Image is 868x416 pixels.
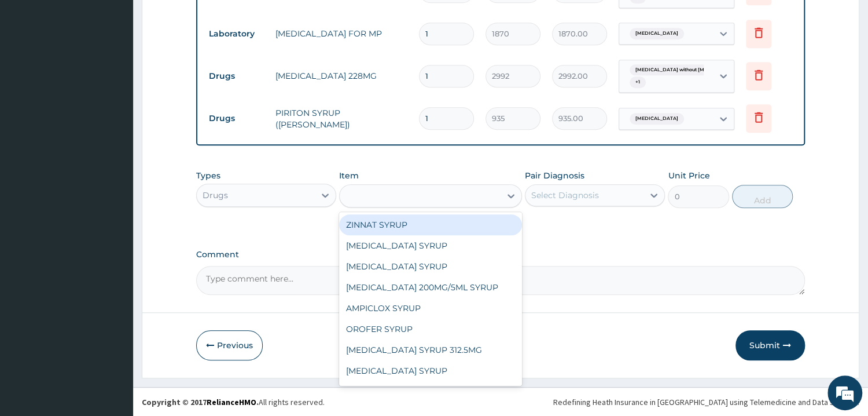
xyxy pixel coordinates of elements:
[735,330,805,360] button: Submit
[339,381,522,402] div: CETRIZINE SYRUP
[339,214,522,235] div: ZINNAT SYRUP
[525,170,584,181] label: Pair Diagnosis
[630,76,646,88] span: + 1
[196,250,805,260] label: Comment
[339,235,522,256] div: [MEDICAL_DATA] SYRUP
[203,189,228,201] div: Drugs
[339,340,522,360] div: [MEDICAL_DATA] SYRUP 312.5MG
[6,286,220,326] textarea: Type your message and hit 'Enter'
[270,22,413,45] td: [MEDICAL_DATA] FOR MP
[196,330,263,360] button: Previous
[67,130,160,247] span: We're online!
[339,170,359,181] label: Item
[196,171,220,181] label: Types
[203,23,270,45] td: Laboratory
[339,256,522,277] div: [MEDICAL_DATA] SYRUP
[531,189,599,201] div: Select Diagnosis
[339,360,522,381] div: [MEDICAL_DATA] SYRUP
[270,64,413,87] td: [MEDICAL_DATA] 228MG
[553,396,859,408] div: Redefining Heath Insurance in [GEOGRAPHIC_DATA] using Telemedicine and Data Science!
[190,6,218,34] div: Minimize live chat window
[668,170,709,181] label: Unit Price
[207,397,256,407] a: RelianceHMO
[203,108,270,129] td: Drugs
[339,319,522,340] div: OROFER SYRUP
[60,65,194,80] div: Chat with us now
[630,113,684,125] span: [MEDICAL_DATA]
[270,101,413,136] td: PIRITON SYRUP ([PERSON_NAME])
[339,277,522,298] div: [MEDICAL_DATA] 200MG/5ML SYRUP
[142,397,259,407] strong: Copyright © 2017 .
[732,185,793,208] button: Add
[339,298,522,319] div: AMPICLOX SYRUP
[630,64,746,76] span: [MEDICAL_DATA] without [MEDICAL_DATA]
[21,58,47,87] img: d_794563401_company_1708531726252_794563401
[630,28,684,39] span: [MEDICAL_DATA]
[203,65,270,87] td: Drugs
